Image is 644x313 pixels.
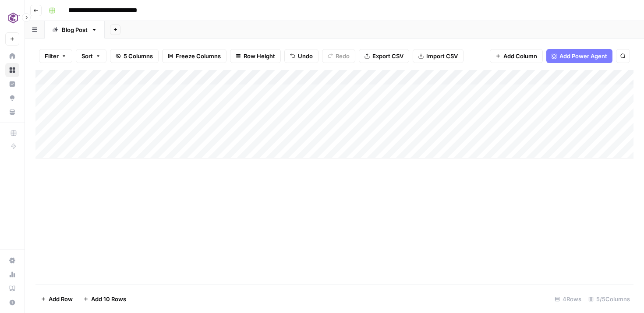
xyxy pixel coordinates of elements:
[559,52,607,60] span: Add Power Agent
[45,52,59,60] span: Filter
[110,49,159,63] button: 5 Columns
[91,295,126,303] span: Add 10 Rows
[284,49,318,63] button: Undo
[322,49,355,63] button: Redo
[244,52,275,60] span: Row Height
[162,49,226,63] button: Freeze Columns
[5,63,19,77] a: Browse
[39,49,72,63] button: Filter
[78,292,131,306] button: Add 10 Rows
[81,52,93,60] span: Sort
[5,253,19,267] a: Settings
[298,52,313,60] span: Undo
[546,49,612,63] button: Add Power Agent
[359,49,409,63] button: Export CSV
[5,267,19,281] a: Usage
[413,49,464,63] button: Import CSV
[35,292,78,306] button: Add Row
[5,91,19,105] a: Opportunities
[490,49,543,63] button: Add Column
[5,10,21,26] img: Commvault Logo
[49,295,73,303] span: Add Row
[62,25,88,34] div: Blog Post
[5,295,19,309] button: Help + Support
[426,52,458,60] span: Import CSV
[45,21,105,39] a: Blog Post
[5,105,19,119] a: Your Data
[76,49,106,63] button: Sort
[124,52,153,60] span: 5 Columns
[5,281,19,295] a: Learning Hub
[230,49,281,63] button: Row Height
[5,7,19,29] button: Workspace: Commvault
[336,52,350,60] span: Redo
[176,52,221,60] span: Freeze Columns
[551,292,585,306] div: 4 Rows
[5,77,19,91] a: Insights
[372,52,403,60] span: Export CSV
[5,49,19,63] a: Home
[585,292,633,306] div: 5/5 Columns
[503,52,537,60] span: Add Column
